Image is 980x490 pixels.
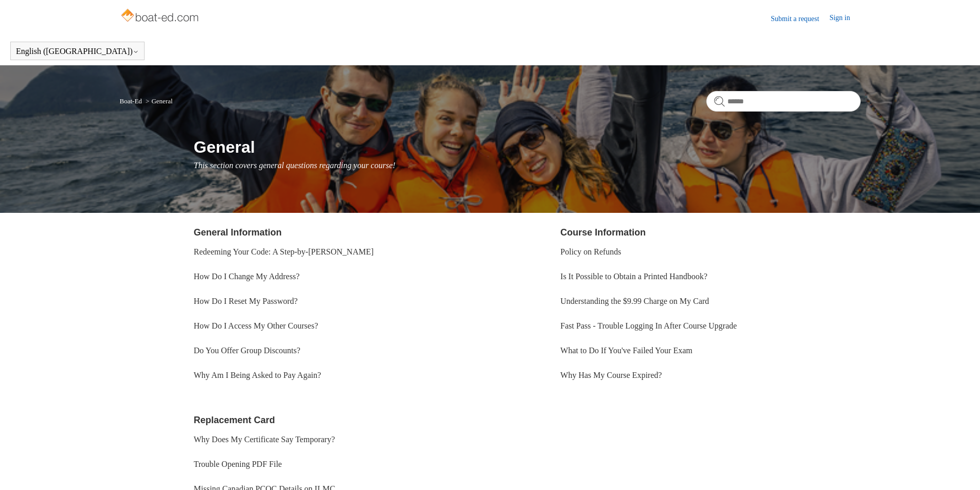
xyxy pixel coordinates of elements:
[560,247,621,256] a: Policy on Refunds
[560,371,662,379] a: Why Has My Course Expired?
[194,371,322,379] a: Why Am I Being Asked to Pay Again?
[560,297,709,305] a: Understanding the $9.99 Charge on My Card
[946,456,972,482] div: Live chat
[194,346,300,355] a: Do You Offer Group Discounts?
[560,272,707,281] a: Is It Possible to Obtain a Printed Handbook?
[120,97,144,105] li: Boat-Ed
[560,321,737,330] a: Fast Pass - Trouble Logging In After Course Upgrade
[771,13,829,24] a: Submit a request
[194,297,298,305] a: How Do I Reset My Password?
[194,135,861,159] h1: General
[706,91,861,112] input: Search
[560,227,646,238] a: Course Information
[194,415,275,425] a: Replacement Card
[560,346,692,355] a: What to Do If You've Failed Your Exam
[16,47,139,56] button: English ([GEOGRAPHIC_DATA])
[144,97,172,105] li: General
[120,6,202,27] img: Boat-Ed Help Center home page
[194,460,282,468] a: Trouble Opening PDF File
[194,159,861,172] p: This section covers general questions regarding your course!
[194,247,374,256] a: Redeeming Your Code: A Step-by-[PERSON_NAME]
[829,12,860,25] a: Sign in
[120,97,142,105] a: Boat-Ed
[194,435,335,444] a: Why Does My Certificate Say Temporary?
[194,321,318,330] a: How Do I Access My Other Courses?
[194,272,300,281] a: How Do I Change My Address?
[194,227,282,238] a: General Information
